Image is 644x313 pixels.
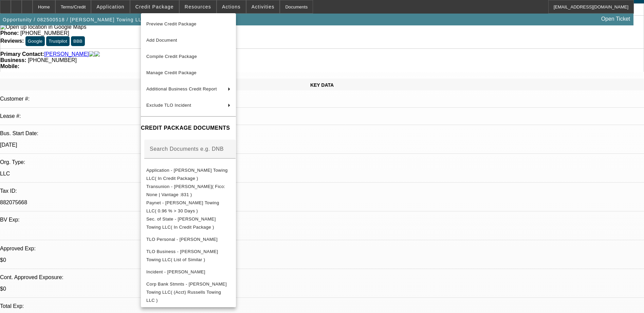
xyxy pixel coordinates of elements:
[146,54,197,59] span: Compile Credit Package
[146,237,218,242] span: TLO Personal - [PERSON_NAME]
[146,216,216,230] span: Sec. of State - [PERSON_NAME] Towing LLC( In Credit Package )
[146,184,225,197] span: Transunion - [PERSON_NAME]( Fico: None | Vantage :831 )
[141,248,236,264] button: TLO Business - Russell's Towing LLC( List of Similar )
[146,38,177,43] span: Add Document
[141,199,236,215] button: Paynet - Russell's Towing LLC( 0.96 % > 30 Days )
[141,215,236,231] button: Sec. of State - Russell's Towing LLC( In Credit Package )
[146,249,218,262] span: TLO Business - [PERSON_NAME] Towing LLC( List of Similar )
[141,264,236,280] button: Incident - Russell, Zachary
[141,280,236,305] button: Corp Bank Stmnts - Russell's Towing LLC( (Acct) Russells Towing LLC )
[146,269,205,274] span: Incident - [PERSON_NAME]
[146,103,191,108] span: Exclude TLO Incident
[146,86,217,91] span: Additional Business Credit Report
[146,168,228,181] span: Application - [PERSON_NAME] Towing LLC( In Credit Package )
[146,281,227,303] span: Corp Bank Stmnts - [PERSON_NAME] Towing LLC( (Acct) Russells Towing LLC )
[141,231,236,248] button: TLO Personal - Russell, Zachary
[141,166,236,183] button: Application - Russell's Towing LLC( In Credit Package )
[141,183,236,199] button: Transunion - Russell, Zachary( Fico: None | Vantage :831 )
[141,124,236,132] h4: CREDIT PACKAGE DOCUMENTS
[146,200,219,213] span: Paynet - [PERSON_NAME] Towing LLC( 0.96 % > 30 Days )
[146,21,197,26] span: Preview Credit Package
[150,146,224,152] mat-label: Search Documents e.g. DNB
[146,70,197,75] span: Manage Credit Package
